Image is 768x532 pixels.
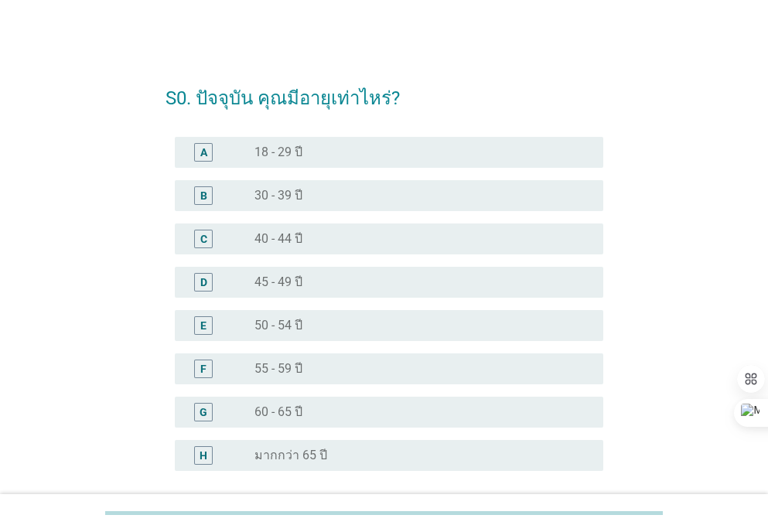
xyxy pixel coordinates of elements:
label: 45 - 49 ปี [254,275,302,290]
div: C [200,230,207,247]
label: 30 - 39 ปี [254,188,302,203]
label: 50 - 54 ปี [254,318,302,333]
label: 40 - 44 ปี [254,231,302,247]
label: 18 - 29 ปี [254,145,302,160]
div: A [200,144,207,160]
label: มากกว่า 65 ปี [254,448,327,463]
h2: S0. ปัจจุบัน คุณมีอายุเท่าไหร่? [166,69,603,112]
div: F [200,360,207,377]
div: H [200,447,207,463]
div: E [200,317,207,333]
label: 60 - 65 ปี [254,404,302,420]
div: G [200,404,207,420]
div: B [200,187,207,203]
label: 55 - 59 ปี [254,361,302,377]
div: D [200,274,207,290]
